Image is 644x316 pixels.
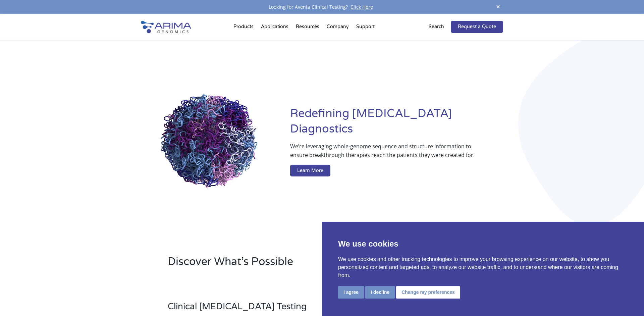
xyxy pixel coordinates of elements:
[141,21,191,33] img: Arima-Genomics-logo
[610,284,644,316] iframe: Chat Widget
[141,3,503,11] div: Looking for Aventa Clinical Testing?
[365,286,395,299] button: I decline
[168,254,408,274] h2: Discover What’s Possible
[396,286,460,299] button: Change my preferences
[290,142,476,165] p: We’re leveraging whole-genome sequence and structure information to ensure breakthrough therapies...
[338,286,364,299] button: I agree
[338,238,628,250] p: We use cookies
[290,106,503,142] h1: Redefining [MEDICAL_DATA] Diagnostics
[451,21,503,33] a: Request a Quote
[290,165,330,177] a: Learn More
[429,22,444,31] p: Search
[338,255,628,279] p: We use cookies and other tracking technologies to improve your browsing experience on our website...
[348,4,376,10] a: Click Here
